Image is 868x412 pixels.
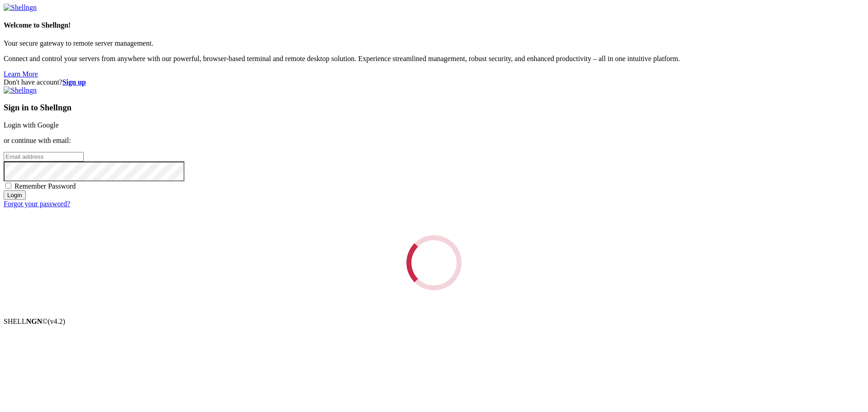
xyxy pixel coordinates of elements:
span: SHELL © [4,317,65,325]
div: Don't have account? [4,78,864,86]
input: Remember Password [5,183,11,189]
p: Your secure gateway to remote server management. [4,39,864,47]
input: Login [4,190,26,200]
a: Login with Google [4,121,59,129]
a: Sign up [62,78,86,86]
b: NGN [26,317,42,325]
h4: Welcome to Shellngn! [4,21,864,29]
span: 4.2.0 [48,317,66,325]
img: Shellngn [4,4,37,12]
img: Shellngn [4,86,37,95]
a: Learn More [4,70,38,78]
p: Connect and control your servers from anywhere with our powerful, browser-based terminal and remo... [4,55,864,63]
div: Loading... [406,235,462,290]
span: Remember Password [14,182,76,190]
p: or continue with email: [4,137,864,145]
a: Forgot your password? [4,200,70,208]
h3: Sign in to Shellngn [4,103,864,113]
input: Email address [4,152,84,161]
